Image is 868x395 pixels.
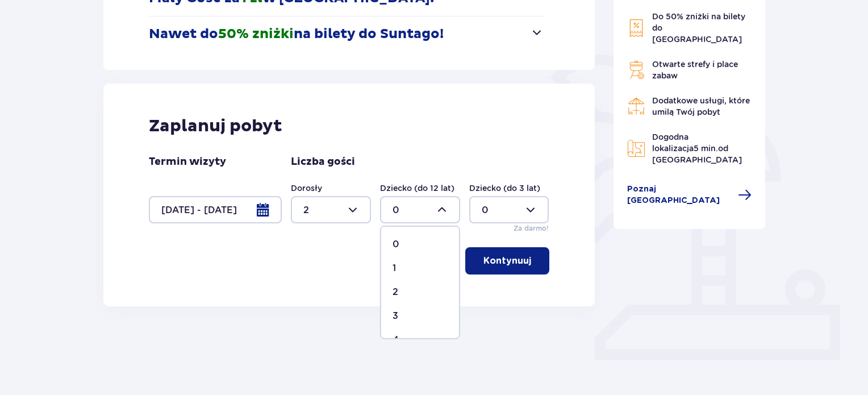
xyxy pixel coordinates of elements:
p: 4 [393,334,399,346]
p: 1 [393,262,396,275]
span: 5 min. [694,144,718,153]
span: Poznaj [GEOGRAPHIC_DATA] [627,184,732,206]
span: Do 50% zniżki na bilety do [GEOGRAPHIC_DATA] [652,12,745,44]
p: Termin wizyty [149,155,226,169]
span: Dodatkowe usługi, które umilą Twój pobyt [652,96,750,117]
p: Za darmo! [514,223,549,234]
img: Discount Icon [627,19,645,38]
span: Otwarte strefy i place zabaw [652,60,738,80]
p: 2 [393,286,398,298]
button: Kontynuuj [465,247,549,275]
label: Dziecko (do 3 lat) [469,182,540,194]
p: Kontynuuj [483,255,531,267]
img: Restaurant Icon [627,97,645,115]
a: Poznaj [GEOGRAPHIC_DATA] [627,184,752,206]
button: Nawet do50% zniżkina bilety do Suntago! [149,16,544,52]
p: 3 [393,310,398,322]
span: 50% zniżki [218,26,294,43]
img: Map Icon [627,139,645,157]
span: Dogodna lokalizacja od [GEOGRAPHIC_DATA] [652,132,742,164]
label: Dziecko (do 12 lat) [380,182,454,194]
img: Grill Icon [627,61,645,79]
p: 0 [393,238,399,251]
label: Dorosły [291,182,322,194]
p: Nawet do na bilety do Suntago! [149,26,444,43]
p: Liczba gości [291,155,355,169]
p: Zaplanuj pobyt [149,115,282,137]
